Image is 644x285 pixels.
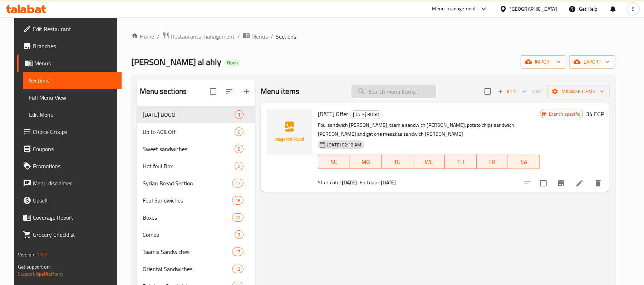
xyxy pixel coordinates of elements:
button: Add section [238,83,255,100]
span: Add item [495,86,518,97]
div: items [232,213,244,222]
div: [DATE] BOGO1 [137,106,255,123]
div: items [235,127,244,136]
button: import [521,55,566,69]
div: [GEOGRAPHIC_DATA] [510,5,557,13]
span: Oriental Sandwiches [143,265,232,273]
button: SU [318,155,350,169]
span: [PERSON_NAME] al ahly [131,54,221,70]
a: Coupons [17,140,122,157]
a: Restaurants management [162,32,235,41]
div: items [232,247,244,256]
div: Taamia Sandwiches [143,247,232,256]
span: Hot foul Box [143,162,235,170]
span: SU [321,157,347,167]
span: Up to 40% Off [143,127,235,136]
nav: breadcrumb [131,32,616,41]
li: / [157,32,159,41]
a: Edit Restaurant [17,20,122,37]
span: TU [384,157,411,167]
li: / [271,32,273,41]
span: Restaurants management [171,32,235,41]
span: 0 [235,163,243,170]
img: Valentine's Day Offer [266,109,312,155]
div: Sweet sandwiches5 [137,140,255,157]
span: [DATE] BOGO [143,110,235,119]
span: Foul Sandwiches [143,196,232,205]
span: Branches [33,42,116,50]
a: Choice Groups [17,123,122,140]
a: Menus [17,55,122,72]
a: Upsell [17,192,122,209]
a: Grocery Checklist [17,226,122,243]
h6: 34 EGP [586,109,604,119]
button: TU [382,155,413,169]
span: FR [480,157,506,167]
span: export [575,57,610,66]
b: [DATE] [342,178,357,187]
span: Promotions [33,162,116,170]
a: Sections [23,72,122,89]
a: Menus [243,32,268,41]
div: Oriental Sandwiches12 [137,260,255,277]
div: Menu-management [432,5,476,13]
span: TH [448,157,474,167]
span: 0 [235,129,243,135]
span: Start date: [318,178,341,187]
span: Select section first [518,86,547,97]
b: [DATE] [381,178,396,187]
button: delete [590,175,607,192]
div: items [232,179,244,187]
div: Syrian Bread Section17 [137,175,255,192]
span: Select section [480,84,495,99]
div: Open [224,59,241,67]
button: export [569,55,615,69]
span: 12 [232,266,243,272]
span: 3 [235,231,243,238]
span: Menu disclaimer [33,179,116,187]
span: S [632,5,635,13]
span: Upsell [33,196,116,205]
span: Edit Restaurant [33,25,116,33]
a: Promotions [17,157,122,175]
span: SA [511,157,537,167]
span: Syrian Bread Section [143,179,232,187]
input: search [352,85,436,98]
span: 1 [235,111,243,118]
div: Boxes22 [137,209,255,226]
span: Manage items [553,87,604,96]
span: 17 [232,249,243,255]
div: Taamia Sandwiches17 [137,243,255,260]
div: items [235,145,244,153]
div: Foul Sandwiches18 [137,192,255,209]
span: WE [416,157,442,167]
div: items [235,230,244,239]
span: Open [224,60,241,66]
span: Full Menu View [29,93,116,102]
div: items [235,110,244,119]
span: Combo [143,230,235,239]
a: Branches [17,37,122,55]
a: Support.OpsPlatform [18,269,63,279]
h2: Menu items [261,86,300,97]
button: Branch-specific-item [552,175,570,192]
li: / [237,32,240,41]
div: items [235,162,244,170]
div: items [232,265,244,273]
span: Menus [34,59,116,67]
span: Sections [276,32,296,41]
button: WE [413,155,445,169]
span: Boxes [143,213,232,222]
span: Coverage Report [33,213,116,222]
span: Sweet sandwiches [143,145,235,153]
span: Edit Menu [29,110,116,119]
span: Version: [18,250,35,259]
span: Grocery Checklist [33,230,116,239]
span: [DATE] Offer [318,109,348,119]
span: [DATE] 02:12 AM [324,141,364,148]
span: import [526,57,561,66]
span: Branch specific [546,111,583,117]
button: SA [508,155,540,169]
